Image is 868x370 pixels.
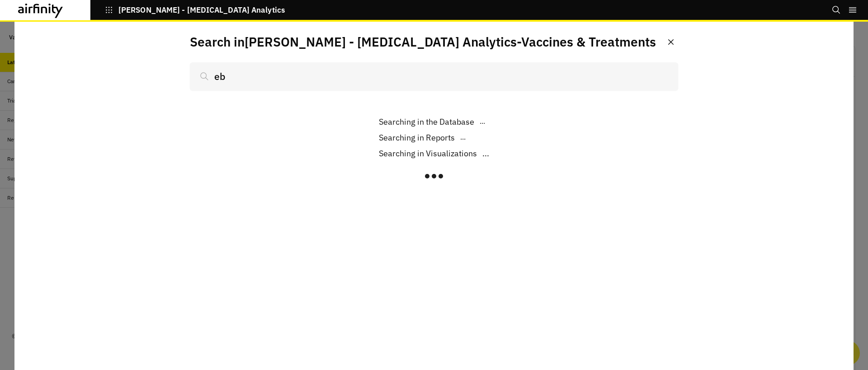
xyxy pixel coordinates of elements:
input: Search... [190,62,678,90]
div: ... [379,147,489,159]
button: Search [832,2,841,18]
button: [PERSON_NAME] - [MEDICAL_DATA] Analytics [105,2,285,18]
p: Searching in Visualizations [379,147,477,159]
p: Search in [PERSON_NAME] - [MEDICAL_DATA] Analytics - Vaccines & Treatments [190,33,656,52]
p: Searching in Reports [379,131,455,144]
button: Close [664,35,678,49]
div: ... [379,116,485,128]
p: Searching in the Database [379,116,474,128]
div: ... [379,131,466,144]
p: [PERSON_NAME] - [MEDICAL_DATA] Analytics [118,6,285,14]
